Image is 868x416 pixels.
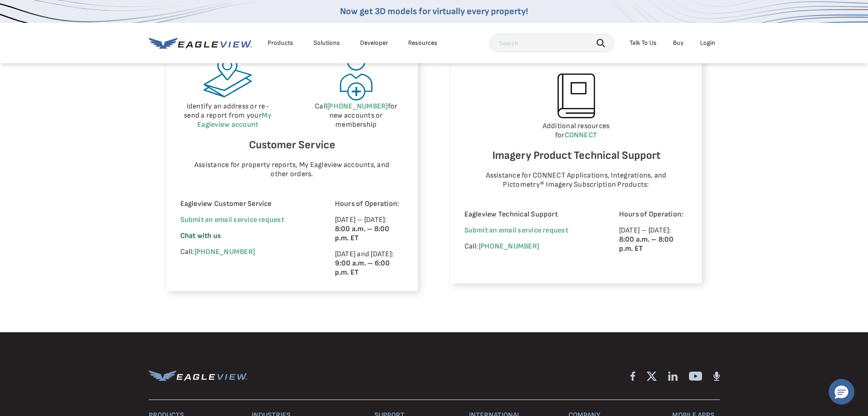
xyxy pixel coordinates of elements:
[700,39,715,47] div: Login
[268,39,293,47] div: Products
[313,39,340,47] div: Solutions
[673,39,684,47] a: Buy
[360,39,388,47] a: Developer
[189,161,395,179] p: Assistance for property reports, My Eagleview accounts, and other orders.
[565,131,598,140] a: CONNECT
[335,216,404,243] p: [DATE] – [DATE]:
[408,39,437,47] div: Resources
[180,102,276,130] p: Identify an address or re-send a report from your
[194,248,255,256] a: [PHONE_NUMBER]
[464,122,688,140] p: Additional resources for
[335,250,404,277] p: [DATE] and [DATE]:
[340,6,528,17] a: Now get 3D models for virtually every property!
[180,248,310,257] p: Call:
[473,171,679,189] p: Assistance for CONNECT Applications, Integrations, and Pictometry® Imagery Subscription Products:
[308,102,404,130] p: Call for new accounts or membership
[630,39,657,47] div: Talk To Us
[464,226,568,235] a: Submit an email service request
[619,226,688,254] p: [DATE] – [DATE]:
[180,136,404,154] h6: Customer Service
[464,147,688,164] h6: Imagery Product Technical Support
[335,200,404,209] p: Hours of Operation:
[479,242,539,251] a: [PHONE_NUMBER]
[180,216,284,224] a: Submit an email service request
[335,225,390,243] strong: 8:00 a.m. – 8:00 p.m. ET
[180,232,221,240] span: Chat with us
[619,210,688,219] p: Hours of Operation:
[327,102,388,111] a: [PHONE_NUMBER]
[829,379,854,405] button: Hello, have a question? Let’s chat.
[490,34,614,52] input: Search
[335,259,390,277] strong: 9:00 a.m. – 6:00 p.m. ET
[197,111,271,129] a: My Eagleview account
[619,235,674,253] strong: 8:00 a.m. – 8:00 p.m. ET
[464,242,594,251] p: Call:
[180,200,310,209] p: Eagleview Customer Service
[464,210,594,219] p: Eagleview Technical Support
